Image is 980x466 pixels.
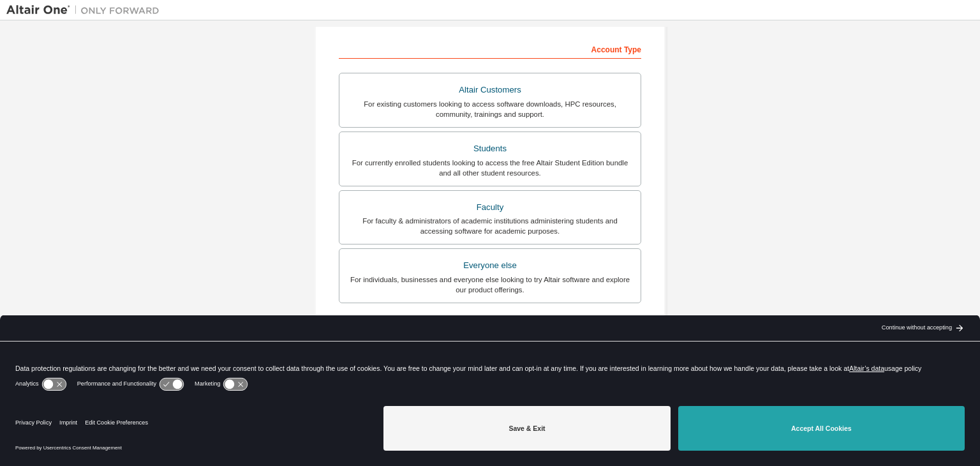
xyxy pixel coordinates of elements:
[6,4,166,17] img: Altair One
[347,99,633,119] div: For existing customers looking to access software downloads, HPC resources, community, trainings ...
[339,38,641,59] div: Account Type
[347,140,633,158] div: Students
[347,274,633,295] div: For individuals, businesses and everyone else looking to try Altair software and explore our prod...
[347,216,633,236] div: For faculty & administrators of academic institutions administering students and accessing softwa...
[347,199,633,216] div: Faculty
[347,158,633,178] div: For currently enrolled students looking to access the free Altair Student Edition bundle and all ...
[347,257,633,274] div: Everyone else
[347,81,633,99] div: Altair Customers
